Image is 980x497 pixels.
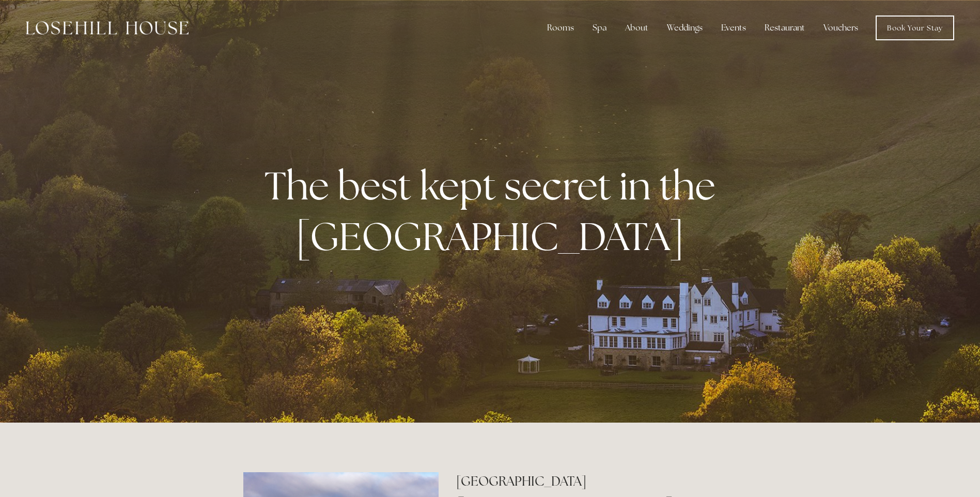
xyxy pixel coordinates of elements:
[617,18,657,38] div: About
[26,21,189,35] img: Losehill House
[456,472,737,490] h2: [GEOGRAPHIC_DATA]
[815,18,866,38] a: Vouchers
[539,18,582,38] div: Rooms
[265,160,724,261] strong: The best kept secret in the [GEOGRAPHIC_DATA]
[876,15,954,40] a: Book Your Stay
[713,18,754,38] div: Events
[756,18,813,38] div: Restaurant
[659,18,711,38] div: Weddings
[584,18,615,38] div: Spa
